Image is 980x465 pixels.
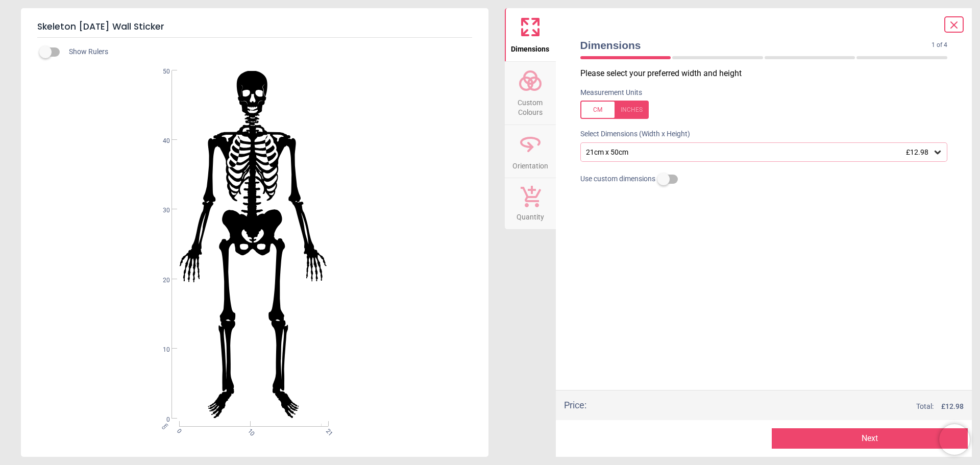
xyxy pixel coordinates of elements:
[45,46,488,58] div: Show Rulers
[324,427,330,434] span: 21
[246,427,252,434] span: 10
[151,67,170,76] span: 50
[151,206,170,215] span: 30
[505,125,556,178] button: Orientation
[506,93,555,118] span: Custom Colours
[151,137,170,145] span: 40
[151,346,170,354] span: 10
[932,41,947,50] span: 1 of 4
[512,156,548,172] span: Orientation
[580,68,956,79] p: Please select your preferred width and height
[580,174,655,184] span: Use custom dimensions
[505,178,556,229] button: Quantity
[906,148,928,156] span: £12.98
[945,402,964,410] span: 12.98
[602,402,964,412] div: Total:
[772,428,968,449] button: Next
[941,402,964,412] span: £
[580,88,642,98] label: Measurement Units
[505,62,556,125] button: Custom Colours
[175,427,181,434] span: 0
[37,16,472,38] h5: Skeleton [DATE] Wall Sticker
[580,38,932,53] span: Dimensions
[151,276,170,285] span: 20
[564,399,586,411] div: Price :
[151,415,170,424] span: 0
[505,8,556,61] button: Dimensions
[517,207,544,223] span: Quantity
[939,424,970,455] iframe: Brevo live chat
[572,129,690,139] label: Select Dimensions (Width x Height)
[585,148,933,157] div: 21cm x 50cm
[160,421,169,430] span: cm
[511,39,549,55] span: Dimensions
